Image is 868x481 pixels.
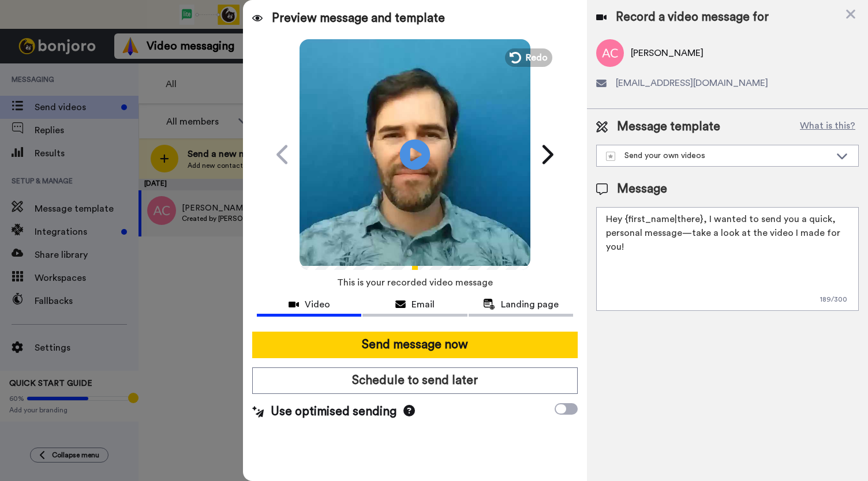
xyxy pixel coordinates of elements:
span: Message template [617,118,720,136]
button: Send message now [252,332,578,358]
span: Video [305,298,330,311]
div: Send your own videos [606,150,830,161]
button: What is this? [796,118,859,136]
span: Landing page [501,298,559,311]
img: demo-template.svg [606,152,615,161]
span: This is your recorded video message [337,270,493,295]
span: Use optimised sending [271,403,396,420]
button: Schedule to send later [252,367,578,394]
span: Email [411,298,435,311]
textarea: Hey {first_name|there}, I wanted to send you a quick, personal message—take a look at the video I... [596,207,859,311]
span: Message [617,181,667,198]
